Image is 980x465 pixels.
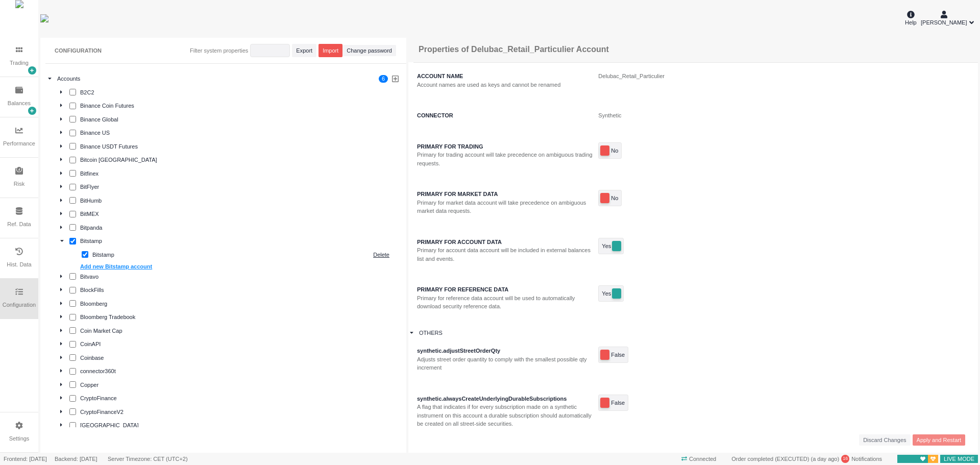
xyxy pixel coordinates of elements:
span: [PERSON_NAME] [921,18,967,27]
div: Bitpanda [80,224,399,232]
span: 16 [843,455,848,462]
div: Accounts [57,75,375,83]
div: Copper [80,381,399,389]
div: Configuration [3,301,36,309]
div: Hist. Data [7,260,31,269]
div: Bloomberg [80,300,399,308]
div: Account names are used as keys and cannot be renamed [417,81,596,89]
div: Ref. Data [7,220,31,229]
span: Import [323,46,338,55]
span: Discard Changes [863,436,906,445]
div: PRIMARY FOR ACCOUNT DATA [417,238,596,247]
span: 15/09/2025 17:55:40 [813,456,837,462]
a: Add new Bitstamp account [80,263,152,270]
div: Binance USDT Futures [80,142,399,151]
div: Bitfinex [80,169,399,178]
div: Settings [9,434,30,443]
div: Filter system properties [190,46,248,55]
div: OTHERS [419,329,976,337]
div: Adjusts street order quantity to comply with the smallest possible qty increment [417,355,596,372]
span: Connected [678,454,720,464]
div: CONNECTOR [417,111,596,120]
div: B2C2 [80,88,399,97]
div: BitHumb [80,197,399,205]
div: A flag that indicates if for every subscription made on a synthetic instrument on this account a ... [417,403,596,428]
p: 6 [382,75,385,85]
img: wyden_logotype_blue.svg [40,14,48,22]
div: Binance US [80,129,399,137]
span: False [611,350,625,360]
div: CryptoFinanceV2 [80,408,399,417]
h3: Properties of Delubac_Retail_Particulier Account [419,44,609,54]
span: No [611,145,618,156]
div: BlockFills [80,286,399,295]
sup: 6 [379,75,388,83]
div: Risk [14,180,24,188]
span: False [611,398,625,408]
div: ACCOUNT NAME [417,72,596,81]
div: PRIMARY FOR TRADING [417,142,596,151]
span: Delete [373,251,389,259]
div: CryptoFinance [80,394,399,403]
div: Primary for reference data account will be used to automatically download security reference data. [417,294,596,311]
span: Apply and Restart [917,436,961,445]
div: Binance Coin Futures [80,102,399,110]
div: Primary for account data account will be included in external balances list and events. [417,246,596,263]
div: CoinAPI [80,340,399,349]
div: CONFIGURATION [55,46,102,55]
span: No [611,193,618,203]
div: Bitvavo [80,273,399,281]
span: Yes [602,241,611,251]
div: BitMEX [80,210,399,218]
div: Notifications [728,454,886,464]
div: Bitstamp [80,237,399,246]
span: Export [296,46,312,55]
span: Yes [602,288,611,299]
div: Coinbase [80,354,399,362]
div: Primary for market data account will take precedence on ambiguous market data requests. [417,199,596,215]
div: Balances [8,99,31,108]
span: Synthetic [598,112,621,118]
div: Coin Market Cap [80,327,399,335]
div: Bloomberg Tradebook [80,313,399,322]
div: Bitstamp [92,251,368,259]
span: ( ) [809,456,839,462]
div: BitFlyer [80,183,399,191]
div: Bitcoin [GEOGRAPHIC_DATA] [80,156,399,164]
div: PRIMARY FOR REFERENCE DATA [417,285,596,294]
div: [GEOGRAPHIC_DATA] [80,421,399,430]
div: Help [905,9,917,27]
span: LIVE MODE [940,454,978,464]
div: connector360t [80,367,399,376]
span: Delubac_Retail_Particulier [598,73,665,79]
div: PRIMARY FOR MARKET DATA [417,190,596,199]
div: Performance [3,139,35,148]
div: Primary for trading account will take precedence on ambiguous trading requests. [417,151,596,167]
div: Trading [10,59,29,67]
div: Binance Global [80,115,399,124]
div: synthetic.alwaysCreateUnderlyingDurableSubscriptions [417,395,596,403]
span: Order completed (EXECUTED) [731,456,809,462]
div: synthetic.adjustStreetOrderQty [417,347,596,355]
span: Change password [347,46,392,55]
